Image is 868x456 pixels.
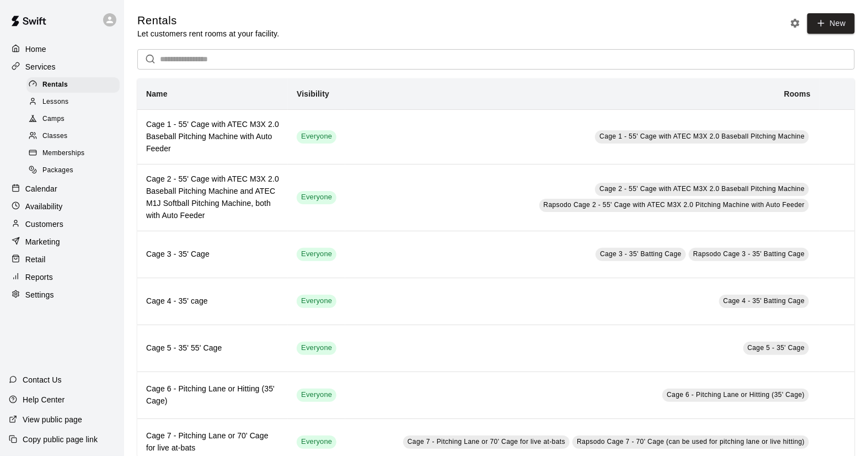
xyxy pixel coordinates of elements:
span: Everyone [297,296,336,306]
a: Reports [9,269,115,285]
p: Contact Us [23,374,62,385]
span: Lessons [42,97,69,108]
span: Rapsodo Cage 7 - 70' Cage (can be used for pitching lane or live hitting) [577,438,805,446]
span: Everyone [297,192,336,203]
a: Marketing [9,234,115,250]
p: Marketing [25,236,60,247]
div: Rentals [26,77,120,93]
b: Name [146,89,168,98]
a: New [807,13,855,34]
p: Settings [25,289,54,300]
button: Rental settings [787,15,803,31]
h6: Cage 1 - 55' Cage with ATEC M3X 2.0 Baseball Pitching Machine with Auto Feeder [146,119,279,155]
div: This service is visible to all of your customers [297,295,336,308]
a: Home [9,41,115,57]
p: Reports [25,272,53,283]
a: Rentals [26,76,124,93]
div: This service is visible to all of your customers [297,436,336,449]
span: Everyone [297,249,336,259]
a: Settings [9,287,115,303]
a: Customers [9,216,115,232]
span: Cage 3 - 35' Batting Cage [600,250,682,258]
span: Memberships [42,148,84,159]
span: Everyone [297,437,336,447]
h6: Cage 5 - 35' 55' Cage [146,342,279,354]
div: This service is visible to all of your customers [297,389,336,402]
span: Rentals [42,79,68,91]
h5: Rentals [137,13,279,28]
span: Cage 6 - Pitching Lane or Hitting (35' Cage) [667,391,805,399]
p: Retail [25,254,46,265]
span: Cage 7 - Pitching Lane or 70' Cage for live at-bats [408,438,565,446]
span: Classes [42,131,67,142]
a: Memberships [26,145,124,162]
a: Camps [26,111,124,128]
a: Lessons [26,93,124,110]
div: Packages [26,163,120,178]
span: Camps [42,114,65,125]
p: View public page [23,414,82,425]
a: Availability [9,198,115,215]
span: Cage 1 - 55' Cage with ATEC M3X 2.0 Baseball Pitching Machine [599,132,805,140]
p: Let customers rent rooms at your facility. [137,28,279,39]
p: Customers [25,219,63,230]
p: Calendar [25,183,57,194]
span: Everyone [297,343,336,353]
a: Classes [26,128,124,145]
span: Cage 5 - 35' Cage [748,344,805,352]
div: This service is visible to all of your customers [297,342,336,355]
span: Cage 2 - 55' Cage with ATEC M3X 2.0 Baseball Pitching Machine [599,185,805,193]
a: Packages [26,162,124,179]
a: Services [9,59,115,75]
b: Rooms [784,89,811,98]
span: Rapsodo Cage 3 - 35' Batting Cage [693,250,805,258]
h6: Cage 7 - Pitching Lane or 70' Cage for live at-bats [146,430,279,454]
p: Copy public page link [23,434,98,445]
p: Home [25,44,46,55]
div: Memberships [26,146,120,161]
h6: Cage 4 - 35' cage [146,295,279,307]
span: Everyone [297,390,336,400]
div: Classes [26,129,120,144]
div: This service is visible to all of your customers [297,248,336,261]
a: Retail [9,251,115,268]
div: This service is visible to all of your customers [297,191,336,204]
div: Lessons [26,94,120,110]
span: Packages [42,165,73,176]
p: Availability [25,201,63,212]
h6: Cage 3 - 35' Cage [146,248,279,261]
div: Camps [26,112,120,127]
p: Help Center [23,394,65,405]
h6: Cage 2 - 55' Cage with ATEC M3X 2.0 Baseball Pitching Machine and ATEC M1J Softball Pitching Mach... [146,173,279,222]
p: Services [25,61,56,72]
span: Cage 4 - 35' Batting Cage [724,297,805,305]
b: Visibility [297,89,329,98]
span: Everyone [297,131,336,142]
div: This service is visible to all of your customers [297,130,336,144]
a: Calendar [9,181,115,197]
span: Rapsodo Cage 2 - 55' Cage with ATEC M3X 2.0 Pitching Machine with Auto Feeder [544,201,805,209]
h6: Cage 6 - Pitching Lane or Hitting (35' Cage) [146,383,279,407]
